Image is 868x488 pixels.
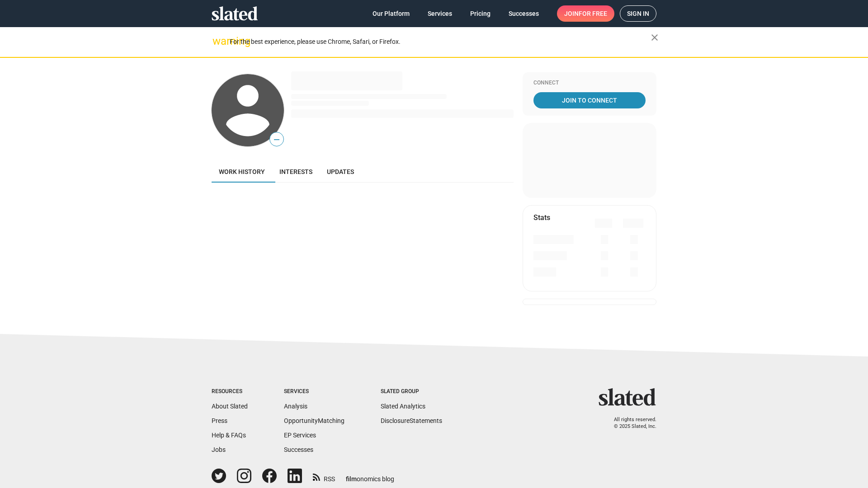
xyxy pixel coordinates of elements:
p: All rights reserved. © 2025 Slated, Inc. [604,417,656,430]
div: Connect [533,80,646,87]
a: Work history [212,161,272,183]
a: About Slated [212,403,248,410]
a: filmonomics blog [346,468,394,483]
a: Jobs [212,446,226,453]
a: Updates [320,161,361,183]
a: Joinfor free [557,5,614,22]
span: Join To Connect [535,92,644,108]
a: DisclosureStatements [381,417,442,424]
span: Sign in [627,6,649,21]
span: film [346,475,357,483]
div: Resources [212,388,248,395]
a: Help & FAQs [212,432,246,439]
span: Interests [279,168,312,175]
a: Services [420,5,459,22]
a: EP Services [284,432,316,439]
div: Slated Group [381,388,442,395]
a: Our Platform [365,5,417,22]
mat-icon: warning [212,36,223,47]
a: Join To Connect [533,92,646,108]
a: Pricing [463,5,498,22]
a: Press [212,417,227,424]
span: Join [564,5,607,22]
div: Services [284,388,344,395]
a: OpportunityMatching [284,417,344,424]
span: Work history [219,168,265,175]
a: RSS [313,469,335,483]
span: Services [428,5,452,22]
span: Successes [509,5,539,22]
mat-card-title: Stats [533,213,550,222]
a: Sign in [620,5,656,22]
mat-icon: close [649,32,660,43]
a: Successes [284,446,313,453]
span: for free [579,5,607,22]
span: Our Platform [373,5,410,22]
a: Slated Analytics [381,403,425,410]
span: Pricing [470,5,491,22]
a: Successes [501,5,546,22]
a: Interests [272,161,320,183]
a: Analysis [284,403,307,410]
div: For the best experience, please use Chrome, Safari, or Firefox. [230,36,651,48]
span: Updates [327,168,354,175]
span: — [270,134,283,145]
